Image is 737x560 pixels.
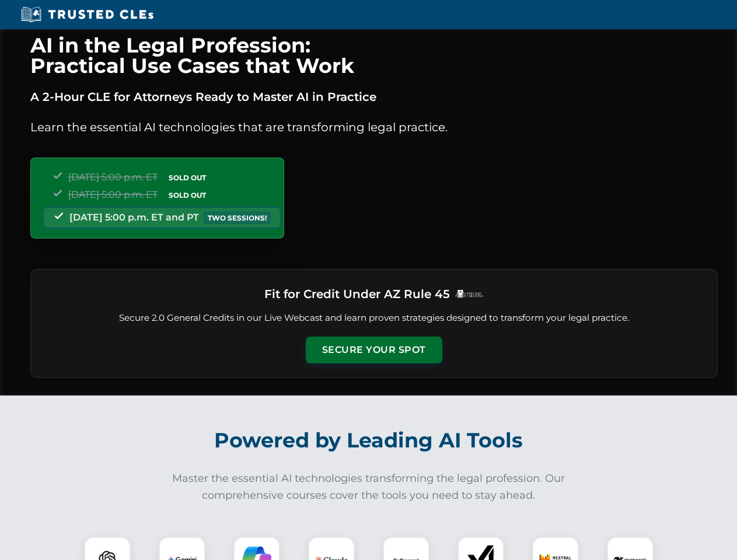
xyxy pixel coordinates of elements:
[165,470,573,504] p: Master the essential AI technologies transforming the legal profession. Our comprehensive courses...
[165,171,210,184] span: SOLD OUT
[306,337,442,363] button: Secure Your Spot
[30,87,718,106] p: A 2-Hour CLE for Attorneys Ready to Master AI in Practice
[264,283,450,304] h3: Fit for Credit Under AZ Rule 45
[30,35,718,76] h1: AI in the Legal Profession: Practical Use Cases that Work
[45,311,703,325] p: Secure 2.0 General Credits in our Live Webcast and learn proven strategies designed to transform ...
[68,189,158,200] span: [DATE] 5:00 p.m. ET
[30,118,718,136] p: Learn the essential AI technologies that are transforming legal practice.
[455,289,484,298] img: Logo
[165,189,210,201] span: SOLD OUT
[18,6,157,23] img: Trusted CLEs
[46,420,692,461] h2: Powered by Leading AI Tools
[68,171,158,183] span: [DATE] 5:00 p.m. ET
